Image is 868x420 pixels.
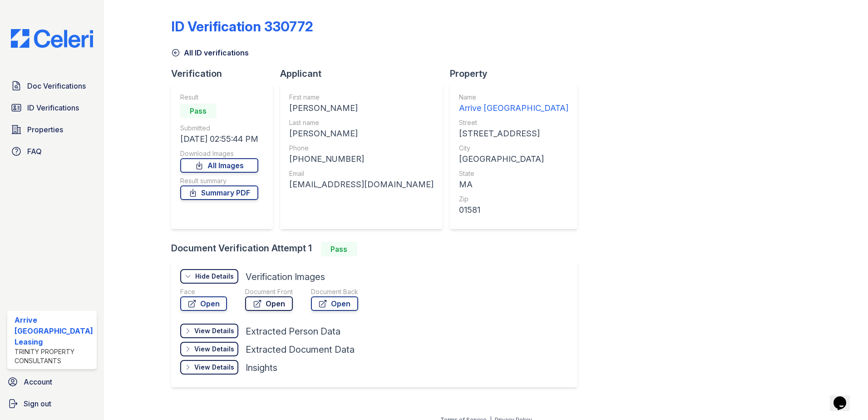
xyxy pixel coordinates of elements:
div: Phone [289,144,434,153]
iframe: chat widget [830,384,859,411]
a: Properties [7,120,97,139]
div: [GEOGRAPHIC_DATA] [459,153,568,165]
a: Sign out [4,395,100,413]
a: Account [4,373,100,391]
div: City [459,144,568,153]
div: Email [289,169,434,178]
div: 01581 [459,204,568,216]
div: Arrive [GEOGRAPHIC_DATA] Leasing [15,315,93,347]
div: Document Verification Attempt 1 [171,242,585,256]
span: Doc Verifications [27,80,86,91]
div: Zip [459,195,568,204]
div: View Details [194,326,234,335]
div: [STREET_ADDRESS] [459,127,568,140]
img: CE_Logo_Blue-a8612792a0a2168367f1c8372b55b34899dd931a85d93a1a3d3e32e68fde9ad4.png [4,29,100,48]
span: FAQ [27,146,42,157]
div: ID Verification 330772 [171,18,313,35]
a: Doc Verifications [7,77,97,95]
div: Property [450,67,585,80]
div: Verification Images [246,270,325,283]
div: View Details [194,345,234,354]
div: Last name [289,118,434,127]
div: [PERSON_NAME] [289,102,434,115]
a: Open [180,296,227,311]
div: State [459,169,568,178]
div: Result summary [180,176,258,185]
a: Summary PDF [180,185,258,200]
div: Insights [246,361,277,374]
span: Sign out [24,398,51,409]
div: Extracted Document Data [246,343,355,356]
a: FAQ [7,142,97,160]
div: [DATE] 02:55:44 PM [180,133,258,145]
div: Applicant [280,67,450,80]
div: Download Images [180,149,258,158]
div: Submitted [180,124,258,133]
span: Properties [27,124,63,135]
div: Name [459,93,568,102]
div: [EMAIL_ADDRESS][DOMAIN_NAME] [289,178,434,191]
span: ID Verifications [27,102,79,113]
div: View Details [194,363,234,372]
div: Face [180,287,227,296]
a: Open [245,296,293,311]
div: First name [289,93,434,102]
div: Result [180,93,258,102]
div: Arrive [GEOGRAPHIC_DATA] [459,102,568,115]
div: Pass [180,104,217,118]
div: Extracted Person Data [246,325,340,338]
a: ID Verifications [7,99,97,117]
div: Pass [321,242,357,256]
div: [PERSON_NAME] [289,127,434,140]
a: All ID verifications [171,47,249,58]
a: Name Arrive [GEOGRAPHIC_DATA] [459,93,568,115]
div: MA [459,178,568,191]
a: Open [311,296,358,311]
div: [PHONE_NUMBER] [289,153,434,165]
div: Verification [171,67,280,80]
a: All Images [180,158,258,173]
div: Hide Details [195,272,234,281]
div: Street [459,118,568,127]
div: Trinity Property Consultants [15,347,93,365]
span: Account [24,376,52,387]
div: Document Back [311,287,358,296]
div: Document Front [245,287,293,296]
